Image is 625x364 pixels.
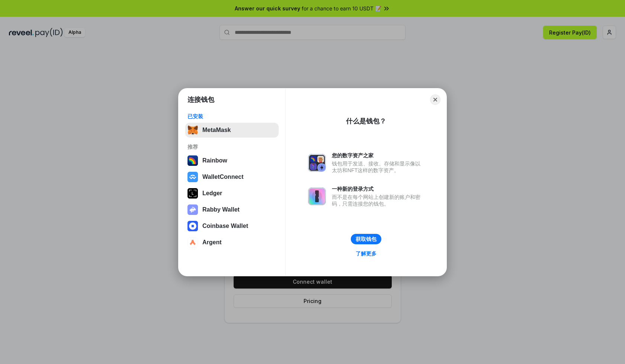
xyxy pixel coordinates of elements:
[187,237,198,248] img: svg+xml,%3Csvg%20width%3D%2228%22%20height%3D%2228%22%20viewBox%3D%220%200%2028%2028%22%20fill%3D...
[202,127,231,133] div: MetaMask
[356,236,376,242] div: 获取钱包
[430,94,440,105] button: Close
[202,190,222,197] div: Ledger
[187,125,198,135] img: svg+xml,%3Csvg%20fill%3D%22none%22%20height%3D%2233%22%20viewBox%3D%220%200%2035%2033%22%20width%...
[202,157,227,164] div: Rainbow
[308,187,326,205] img: svg+xml,%3Csvg%20xmlns%3D%22http%3A%2F%2Fwww.w3.org%2F2000%2Fsvg%22%20fill%3D%22none%22%20viewBox...
[351,249,381,258] a: 了解更多
[187,95,214,104] h1: 连接钱包
[187,113,276,120] div: 已安装
[185,235,279,250] button: Argent
[185,219,279,233] button: Coinbase Wallet
[202,223,248,229] div: Coinbase Wallet
[356,250,376,257] div: 了解更多
[187,155,198,166] img: svg+xml,%3Csvg%20width%3D%22120%22%20height%3D%22120%22%20viewBox%3D%220%200%20120%20120%22%20fil...
[187,204,198,215] img: svg+xml,%3Csvg%20xmlns%3D%22http%3A%2F%2Fwww.w3.org%2F2000%2Fsvg%22%20fill%3D%22none%22%20viewBox...
[187,144,276,150] div: 推荐
[308,154,326,172] img: svg+xml,%3Csvg%20xmlns%3D%22http%3A%2F%2Fwww.w3.org%2F2000%2Fsvg%22%20fill%3D%22none%22%20viewBox...
[332,186,424,192] div: 一种新的登录方式
[187,188,198,199] img: svg+xml,%3Csvg%20xmlns%3D%22http%3A%2F%2Fwww.w3.org%2F2000%2Fsvg%22%20width%3D%2228%22%20height%3...
[202,206,240,213] div: Rabby Wallet
[351,234,381,244] button: 获取钱包
[332,152,424,159] div: 您的数字资产之家
[187,172,198,182] img: svg+xml,%3Csvg%20width%3D%2228%22%20height%3D%2228%22%20viewBox%3D%220%200%2028%2028%22%20fill%3D...
[202,174,244,180] div: WalletConnect
[332,160,424,174] div: 钱包用于发送、接收、存储和显示像以太坊和NFT这样的数字资产。
[185,202,279,217] button: Rabby Wallet
[185,153,279,168] button: Rainbow
[185,170,279,184] button: WalletConnect
[185,186,279,201] button: Ledger
[185,123,279,138] button: MetaMask
[346,117,386,126] div: 什么是钱包？
[332,194,424,207] div: 而不是在每个网站上创建新的账户和密码，只需连接您的钱包。
[202,239,222,246] div: Argent
[187,221,198,231] img: svg+xml,%3Csvg%20width%3D%2228%22%20height%3D%2228%22%20viewBox%3D%220%200%2028%2028%22%20fill%3D...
